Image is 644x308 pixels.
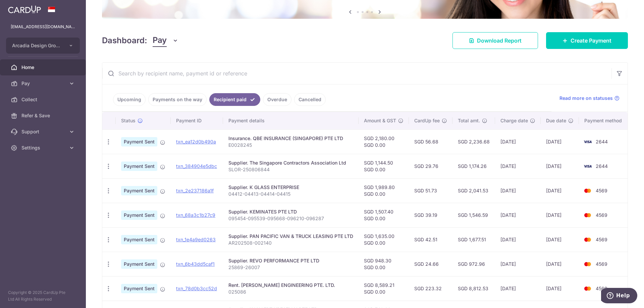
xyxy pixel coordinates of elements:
a: Overdue [263,93,291,106]
td: SGD 1,677.51 [452,227,495,252]
td: SGD 1,989.80 SGD 0.00 [359,178,409,203]
button: Arcadia Design Group Pte Ltd [6,38,80,54]
iframe: Opens a widget where you can find more information [601,288,637,305]
span: Payment Sent [121,137,157,146]
a: Recipient paid [209,93,260,106]
th: Payment details [223,112,359,129]
a: txn_6b43dd5caf1 [176,261,215,267]
span: Download Report [477,37,522,45]
p: 025086 [228,289,353,295]
a: txn_384904e5dbc [176,163,217,169]
td: SGD 56.68 [409,129,452,154]
div: Supplier. PAN PACIFIC VAN & TRUCK LEASING PTE LTD [228,233,353,240]
span: 2644 [596,139,608,144]
div: Supplier. REVO PERFORMANCE PTE LTD [228,257,353,264]
span: Settings [21,144,66,151]
td: SGD 51.73 [409,178,452,203]
span: Support [21,128,66,135]
td: [DATE] [541,154,579,178]
img: Bank Card [581,138,594,146]
div: Insurance. QBE INSURANCE (SINGAPORE) PTE LTD [228,135,353,142]
td: SGD 29.76 [409,154,452,178]
td: SGD 39.19 [409,203,452,227]
td: SGD 223.32 [409,276,452,301]
span: Arcadia Design Group Pte Ltd [12,42,62,49]
td: [DATE] [541,203,579,227]
td: [DATE] [541,178,579,203]
a: txn_68a3c1b27c9 [176,212,215,218]
span: 4569 [596,188,607,193]
td: [DATE] [541,129,579,154]
span: Payment Sent [121,284,157,293]
span: 4569 [596,237,607,242]
td: [DATE] [495,154,541,178]
img: CardUp [8,5,41,13]
span: 4569 [596,261,607,267]
span: Amount & GST [364,117,396,124]
p: 095454-095539-095668-096210-096287 [228,215,353,222]
td: [DATE] [495,129,541,154]
a: txn_ea12d0b490a [176,139,216,144]
p: [EMAIL_ADDRESS][DOMAIN_NAME] [11,23,75,30]
span: 4569 [596,286,607,291]
span: Payment Sent [121,235,157,244]
td: [DATE] [495,252,541,276]
input: Search by recipient name, payment id or reference [102,63,611,84]
td: [DATE] [541,252,579,276]
span: Payment Sent [121,210,157,220]
td: [DATE] [495,178,541,203]
a: Read more on statuses [559,95,620,102]
span: Status [121,117,136,124]
a: Cancelled [294,93,326,106]
span: Due date [546,117,566,124]
td: SGD 8,589.21 SGD 0.00 [359,276,409,301]
a: Create Payment [546,32,628,49]
td: SGD 1,635.00 SGD 0.00 [359,227,409,252]
span: Payment Sent [121,259,157,269]
td: SGD 42.51 [409,227,452,252]
img: Bank Card [581,260,594,268]
span: Collect [21,96,66,103]
td: SGD 2,236.68 [452,129,495,154]
img: Bank Card [581,187,594,195]
p: E0028245 [228,142,353,148]
span: Charge date [500,117,528,124]
th: Payment ID [171,112,223,129]
th: Payment method [579,112,630,129]
td: SGD 1,546.59 [452,203,495,227]
button: Pay [153,34,178,47]
td: [DATE] [495,203,541,227]
p: 04412-04413-04414-04415 [228,191,353,197]
td: SGD 2,041.53 [452,178,495,203]
a: txn_1e4a9ed0263 [176,237,216,242]
h4: Dashboard: [102,35,147,47]
p: SLOR-250806844 [228,166,353,173]
span: Pay [153,34,167,47]
img: Bank Card [581,236,594,244]
div: Rent. [PERSON_NAME] ENGINEERING PTE. LTD. [228,282,353,289]
div: Supplier. The Singapore Contractors Association Ltd [228,160,353,166]
span: CardUp fee [414,117,440,124]
span: Pay [21,80,66,87]
span: Payment Sent [121,186,157,195]
img: Bank Card [581,162,594,170]
span: 2644 [596,163,608,169]
a: Upcoming [113,93,146,106]
a: txn_2e237186a1f [176,188,214,193]
a: Download Report [452,32,538,49]
td: [DATE] [541,227,579,252]
div: Supplier. KEMINATES PTE LTD [228,208,353,215]
img: Bank Card [581,211,594,219]
div: Supplier. K GLASS ENTERPRISE [228,184,353,191]
span: Create Payment [571,37,611,45]
p: 25869-26007 [228,264,353,271]
span: Payment Sent [121,162,157,171]
span: 4569 [596,212,607,218]
p: AR202508-002140 [228,240,353,246]
span: Total amt. [458,117,480,124]
td: SGD 2,180.00 SGD 0.00 [359,129,409,154]
td: SGD 8,812.53 [452,276,495,301]
a: txn_78d0b3cc52d [176,286,217,291]
span: Refer & Save [21,112,66,119]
